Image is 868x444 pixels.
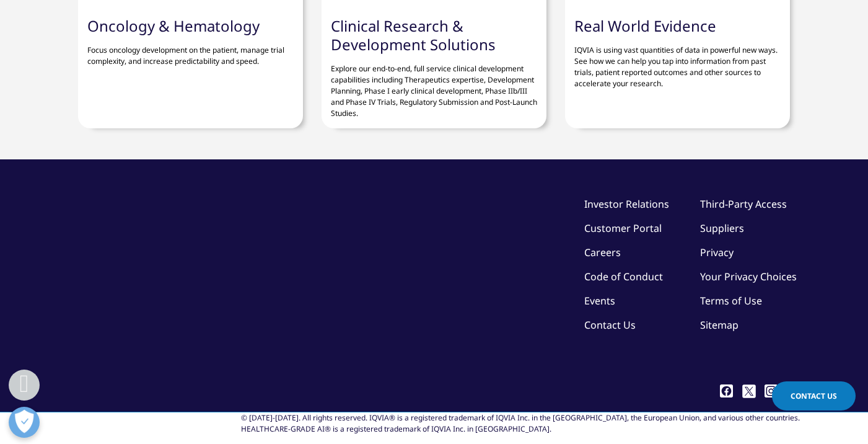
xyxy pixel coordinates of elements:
p: Focus oncology development on the patient, manage trial complexity, and increase predictability a... [87,35,294,67]
a: Terms of Use [700,294,762,308]
a: Your Privacy Choices [700,270,800,283]
span: Contact Us [791,391,837,401]
p: IQVIA is using vast quantities of data in powerful new ways. See how we can help you tap into inf... [574,35,781,89]
button: Open Preferences [9,407,40,438]
a: Careers [584,246,621,259]
p: Explore our end-to-end, full service clinical development capabilities including Therapeutics exp... [331,54,537,119]
a: Sitemap [700,318,739,332]
a: Contact Us [772,381,856,411]
a: Code of Conduct [584,270,663,283]
a: Customer Portal [584,221,662,235]
a: Suppliers [700,221,744,235]
a: Oncology & Hematology [87,16,260,36]
a: Investor Relations [584,197,669,211]
a: Third-Party Access [700,197,787,211]
a: Real World Evidence [574,16,716,36]
a: Privacy [700,246,734,259]
a: Contact Us [584,318,636,332]
a: Events [584,294,615,308]
div: © [DATE]-[DATE]. All rights reserved. IQVIA® is a registered trademark of IQVIA Inc. in the [GEOG... [241,412,800,435]
a: Clinical Research & Development Solutions [331,16,496,55]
